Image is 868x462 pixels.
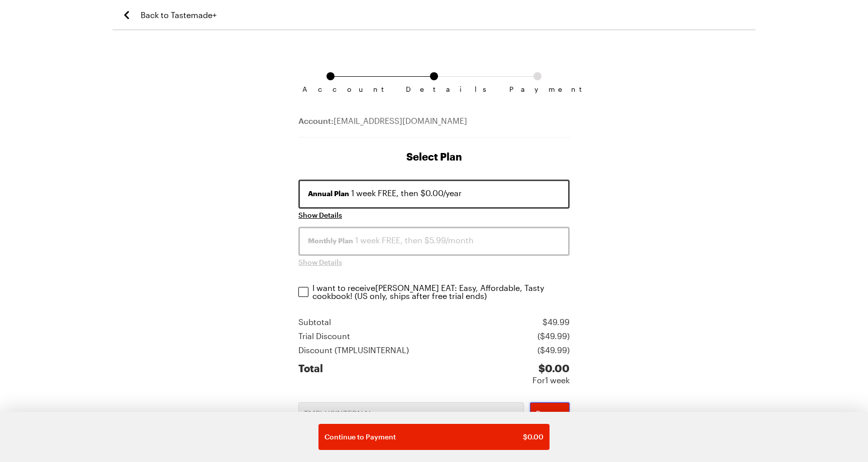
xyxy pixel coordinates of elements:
div: Trial Discount [298,330,350,342]
button: Remove [530,402,570,424]
button: Show Details [298,257,342,267]
div: 1 week FREE, then $0.00/year [308,187,560,199]
div: Total [298,362,323,386]
p: I want to receive [PERSON_NAME] EAT: Easy, Affordable, Tasty cookbook ! (US only, ships after fre... [312,284,571,300]
span: Annual Plan [308,189,349,199]
div: Discount ( TMPLUSINTERNAL ) [298,344,409,356]
span: Monthly Plan [308,236,353,246]
button: Annual Plan 1 week FREE, then $0.00/year [298,180,570,209]
span: Continue to Payment [324,432,396,442]
div: ( $49.99 ) [537,344,570,356]
div: Subtotal [298,316,331,328]
input: Promo Code [298,402,524,424]
button: Monthly Plan 1 week FREE, then $5.99/month [298,227,570,256]
span: $ 0.00 [523,432,544,442]
span: Account: [298,116,334,125]
section: Price summary [298,316,570,386]
div: $ 0.00 [532,362,570,374]
div: 1 week FREE, then $5.99/month [308,234,560,246]
span: Details [406,85,462,93]
div: For 1 week [532,374,570,386]
span: Payment [509,85,566,93]
ol: Subscription checkout form navigation [298,72,570,85]
div: ($ 49.99 ) [537,330,570,342]
button: Continue to Payment$0.00 [318,424,550,450]
span: Account [302,85,359,93]
div: [EMAIL_ADDRESS][DOMAIN_NAME] [298,115,570,137]
span: Back to Tastemade+ [141,9,216,21]
input: I want to receive[PERSON_NAME] EAT: Easy, Affordable, Tasty cookbook! (US only, ships after free ... [298,287,308,297]
button: Show Details [298,210,342,220]
div: $ 49.99 [542,316,570,328]
span: Remove [536,408,564,418]
h1: Select Plan [298,149,570,164]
